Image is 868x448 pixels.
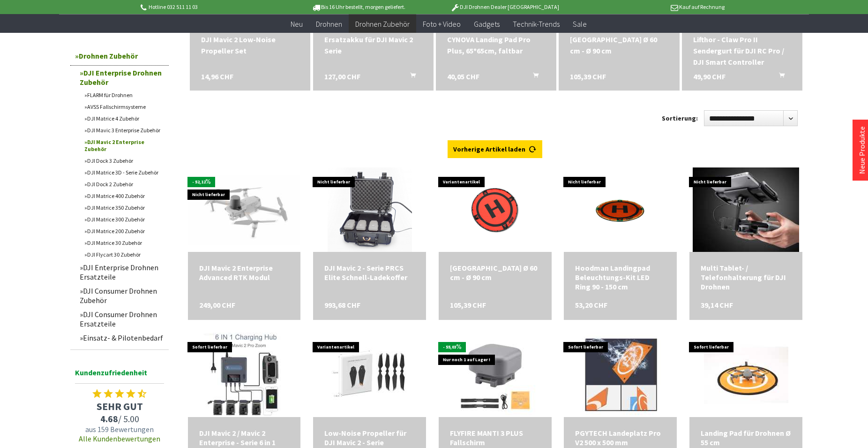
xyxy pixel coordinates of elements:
a: PGYTECH Landeplatz Pro V2 500 x 500 mm 29,90 CHF In den Warenkorb [575,428,666,447]
p: Bis 16 Uhr bestellt, morgen geliefert. [285,1,431,13]
img: FLYFIRE MANTI 3 PLUS Fallschirm [453,333,537,417]
div: DJI Mavic 2 - Serie PRCS Elite Schnell-Ladekoffer [324,263,415,282]
span: 4.68 [100,413,118,425]
span: / 5.00 [70,413,169,425]
a: AVSS Fallschirmsysteme [80,101,169,113]
div: DJI Mavic 2 Enterprise Advanced RTK Modul [199,263,290,282]
a: DJI Mavic 2 - Serie PRCS Elite Schnell-Ladekoffer 993,68 CHF [324,263,415,282]
div: DJI Mavic 2 Low-Noise Propeller Set [201,34,299,56]
div: FLYFIRE MANTI 3 PLUS Fallschirm [450,428,540,447]
a: DJI Dock 3 Zubehör [80,155,169,167]
a: DJI Matrice 300 Zubehör [80,213,169,225]
a: Low-Noise Propeller für DJI Mavic 2 - Serie 14,96 CHF [324,428,415,447]
span: 53,20 CHF [575,300,607,310]
div: Lifthor - Claw Pro II Sendergurt für DJI RC Pro / DJI Smart Controller [693,34,791,68]
div: [GEOGRAPHIC_DATA] Ø 60 cm - Ø 90 cm [450,263,540,282]
div: Ersatzakku für DJI Mavic 2 Serie [324,34,422,56]
a: FLYFIRE MANTI 3 PLUS Fallschirm 89,90 CHF In den Warenkorb [450,428,540,447]
a: Landing Pad für Drohnen Ø 55 cm 15,00 CHF In den Warenkorb [701,428,791,447]
p: Kauf auf Rechnung [578,1,724,13]
img: Low-Noise Propeller für DJI Mavic 2 - Serie [328,333,412,417]
a: DJI Matrice 200 Zubehör [80,225,169,237]
p: DJI Drohnen Dealer [GEOGRAPHIC_DATA] [432,1,578,13]
a: Lifthor - Claw Pro II Sendergurt für DJI RC Pro / DJI Smart Controller 49,90 CHF In den Warenkorb [693,34,791,68]
a: Gadgets [467,14,506,33]
img: DJI Mavic 2 / Mavic 2 Enterprise - Serie 6 in 1 Mehrfach - Ladegerät [202,333,286,417]
img: Hoodman Landingpad Beleuchtungs-Kit LED Ring 90 - 150 cm [578,167,663,252]
a: DJI Mavic 2 Enterprise Zubehör [80,136,169,155]
a: DJI Consumer Drohnen Zubehör [75,284,169,307]
a: Ersatzakku für DJI Mavic 2 Serie 127,00 CHF In den Warenkorb [324,34,422,56]
a: DJI Dock 2 Zubehör [80,178,169,190]
div: Landing Pad für Drohnen Ø 55 cm [701,428,791,447]
img: PGYTECH Landeplatz Pro V2 500 x 500 mm [578,333,663,417]
div: Hoodman Landingpad Beleuchtungs-Kit LED Ring 90 - 150 cm [575,263,666,291]
img: DJI Mavic 2 Enterprise Advanced RTK Modul [188,175,301,245]
span: 105,39 CHF [570,71,606,82]
img: DJI Mavic 2 - Serie PRCS Elite Schnell-Ladekoffer [328,167,412,252]
span: SEHR GUT [70,400,169,413]
a: Multi Tablet- / Telefonhalterung für DJI Drohnen 39,14 CHF [701,263,791,291]
span: 14,96 CHF [201,71,233,82]
a: [GEOGRAPHIC_DATA] Ø 60 cm - Ø 90 cm 105,39 CHF [450,263,540,282]
span: 127,00 CHF [324,71,360,82]
span: Kundenzufriedenheit [75,366,164,384]
span: Neu [291,19,303,28]
a: Neue Produkte [857,126,867,174]
a: Drohnen Zubehör [70,46,169,66]
a: DJI Matrice 3D - Serie Zubehör [80,167,169,178]
a: DJI Consumer Drohnen Ersatzteile [75,307,169,331]
span: 993,68 CHF [324,300,360,310]
span: Sale [573,19,587,28]
a: DJI Mavic 2 Low-Noise Propeller Set 14,96 CHF [201,34,299,56]
span: 249,00 CHF [199,300,235,310]
img: Hoodman Landeplatz Ø 60 cm - Ø 90 cm [453,167,537,252]
a: Drohnen [309,14,349,33]
a: CYNOVA Landing Pad Pro Plus, 65*65cm, faltbar 40,05 CHF In den Warenkorb [447,34,545,56]
button: In den Warenkorb [399,71,421,83]
a: DJI Flycart 30 Zubehör [80,249,169,260]
span: 49,90 CHF [693,71,726,82]
span: Drohnen Zubehör [355,19,410,28]
a: Drohnen Zubehör [349,14,416,33]
a: Sale [566,14,593,33]
div: Multi Tablet- / Telefonhalterung für DJI Drohnen [701,263,791,291]
a: [GEOGRAPHIC_DATA] Ø 60 cm - Ø 90 cm 105,39 CHF [570,34,668,56]
span: aus 159 Bewertungen [70,425,169,434]
span: 105,39 CHF [450,300,486,310]
a: Einsatz- & Pilotenbedarf [75,331,169,345]
a: Hoodman Landingpad Beleuchtungs-Kit LED Ring 90 - 150 cm 53,20 CHF [575,263,666,291]
a: DJI Enterprise Drohnen Zubehör [75,66,169,89]
div: PGYTECH Landeplatz Pro V2 500 x 500 mm [575,428,666,447]
a: Neu [284,14,309,33]
a: DJI Matrice 350 Zubehör [80,202,169,213]
button: In den Warenkorb [522,71,544,83]
img: Landing Pad für Drohnen Ø 55 cm [704,333,788,417]
span: Gadgets [474,19,500,28]
span: Foto + Video [423,19,461,28]
a: DJI Matrice 30 Zubehör [80,237,169,249]
a: Foto + Video [416,14,467,33]
a: DJI Matrice 4 Zubehör [80,113,169,124]
span: 39,14 CHF [701,300,733,310]
a: DJI Matrice 400 Zubehör [80,190,169,202]
div: [GEOGRAPHIC_DATA] Ø 60 cm - Ø 90 cm [570,34,668,56]
a: DJI Mavic 2 Enterprise Advanced RTK Modul 249,00 CHF [199,263,290,282]
div: CYNOVA Landing Pad Pro Plus, 65*65cm, faltbar [447,34,545,56]
button: In den Warenkorb [768,71,790,83]
span: Technik-Trends [513,19,560,28]
a: DJI Mavic 3 Enterprise Zubehör [80,124,169,136]
a: Vorherige Artikel laden [448,140,542,158]
a: DJI Enterprise Drohnen Ersatzteile [75,260,169,284]
a: Technik-Trends [506,14,566,33]
span: Drohnen [316,19,342,28]
span: 40,05 CHF [447,71,479,82]
div: Low-Noise Propeller für DJI Mavic 2 - Serie [324,428,415,447]
label: Sortierung: [662,111,698,126]
a: FLARM für Drohnen [80,89,169,101]
img: Multi Tablet- / Telefonhalterung für DJI Drohnen [693,167,799,252]
a: Alle Kundenbewertungen [79,434,160,443]
p: Hotline 032 511 11 03 [139,1,285,13]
